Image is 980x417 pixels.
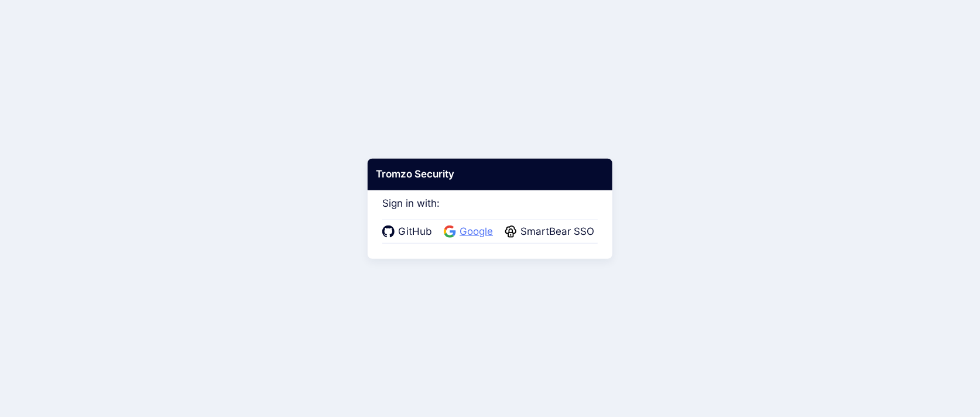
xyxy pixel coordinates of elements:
div: Tromzo Security [368,159,612,190]
span: GitHub [395,224,436,240]
a: Google [444,224,496,240]
a: GitHub [382,224,436,240]
div: Sign in with: [382,182,598,244]
span: Google [456,224,496,240]
a: SmartBear SSO [505,224,598,240]
span: SmartBear SSO [517,224,598,240]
